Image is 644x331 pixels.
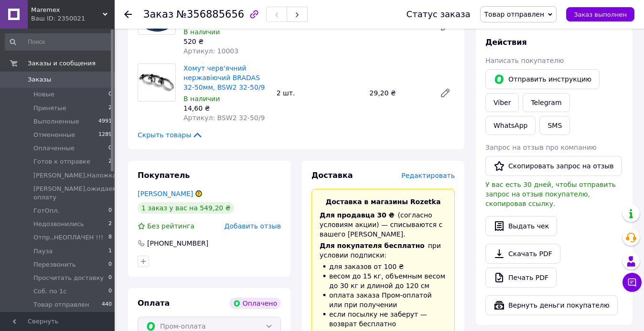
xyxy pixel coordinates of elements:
[33,157,90,166] span: Готов к отправке
[5,33,113,51] input: Поиск
[31,6,103,14] span: Maremex
[108,260,112,269] span: 0
[176,9,244,20] span: №356885656
[33,274,104,282] span: Просчитать доставку
[102,300,112,309] span: 440
[326,198,441,206] span: Доставка в магазины Rozetka
[108,287,112,296] span: 0
[485,181,616,207] span: У вас есть 30 дней, чтобы отправить запрос на отзыв покупателю, скопировав ссылку.
[539,116,570,135] button: SMS
[485,57,564,64] span: Написать покупателю
[33,300,89,309] span: Товар отправлен
[183,64,265,91] a: Хомут черв'ячний нержавіючий BRADAS 32-50мм, BSW2 32-50/9
[320,242,425,249] span: Для покупателя бесплатно
[33,144,75,153] span: Оплаченные
[108,220,112,228] span: 2
[623,273,642,292] button: Чат с покупателем
[33,260,76,269] span: Перезвонить
[108,207,112,215] span: 0
[33,90,54,99] span: Новые
[436,83,455,103] a: Редактировать
[33,247,53,256] span: Пауза
[485,38,527,47] span: Действия
[574,11,627,18] span: Заказ выполнен
[485,69,600,89] button: Отправить инструкцию
[108,157,112,166] span: 2
[485,144,597,151] span: Запрос на отзыв про компанию
[108,233,112,242] span: 8
[229,298,281,309] div: Оплачено
[33,220,84,228] span: Недозвонились
[523,93,569,112] a: Telegram
[407,10,471,19] div: Статус заказа
[320,262,447,271] li: для заказов от 100 ₴
[138,190,193,197] a: [PERSON_NAME]
[28,75,51,84] span: Заказы
[143,9,173,20] span: Заказ
[108,104,112,113] span: 2
[98,117,112,126] span: 4991
[485,156,622,176] button: Скопировать запрос на отзыв
[33,233,103,242] span: Отпр.,НЕОПЛАЧЕН !!!
[320,241,447,260] div: при условии подписки:
[320,210,447,239] div: (согласно условиям акции) — списываются с вашего [PERSON_NAME].
[401,172,455,179] span: Редактировать
[33,171,117,180] span: [PERSON_NAME],Наложка
[108,247,112,256] span: 1
[138,73,175,93] img: Хомут черв'ячний нержавіючий BRADAS 32-50мм, BSW2 32-50/9
[33,131,75,139] span: Отмененные
[33,287,66,296] span: Соб. по 1с
[225,222,281,230] span: Добавить отзыв
[33,185,117,202] span: [PERSON_NAME],ожидаем оплату
[320,290,447,310] li: оплата заказа Пром-оплатой или при получении
[183,114,265,122] span: Артикул: BSW2 32-50/9
[183,47,238,55] span: Артикул: 10003
[485,216,557,236] button: Выдать чек
[98,131,112,139] span: 1289
[365,86,432,100] div: 29,20 ₴
[108,90,112,99] span: 0
[484,10,545,18] span: Товар отправлен
[147,222,194,230] span: Без рейтинга
[138,171,190,180] span: Покупатель
[138,130,203,140] span: Скрыть товары
[566,7,634,21] button: Заказ выполнен
[124,10,132,19] div: Вернуться назад
[273,86,366,100] div: 2 шт.
[33,207,60,215] span: ГотОпл.
[485,295,618,315] button: Вернуть деньги покупателю
[320,211,395,219] span: Для продавца 30 ₴
[146,238,209,248] div: [PHONE_NUMBER]
[183,28,220,36] span: В наличии
[33,117,79,126] span: Выполненные
[183,37,269,46] div: 520 ₴
[28,59,96,68] span: Заказы и сообщения
[183,95,220,103] span: В наличии
[108,274,112,282] span: 0
[33,104,66,113] span: Принятые
[138,202,234,214] div: 1 заказ у вас на 549,20 ₴
[485,268,557,288] a: Печать PDF
[183,103,269,113] div: 14,60 ₴
[485,93,519,112] a: Viber
[311,171,353,180] span: Доставка
[31,14,115,23] div: Ваш ID: 2350021
[320,271,447,290] li: весом до 15 кг, объемным весом до 30 кг и длиной до 120 см
[485,244,560,264] a: Скачать PDF
[320,310,447,329] li: если посылку не заберут — возврат бесплатно
[108,144,112,153] span: 0
[138,299,170,308] span: Оплата
[485,116,536,135] a: WhatsApp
